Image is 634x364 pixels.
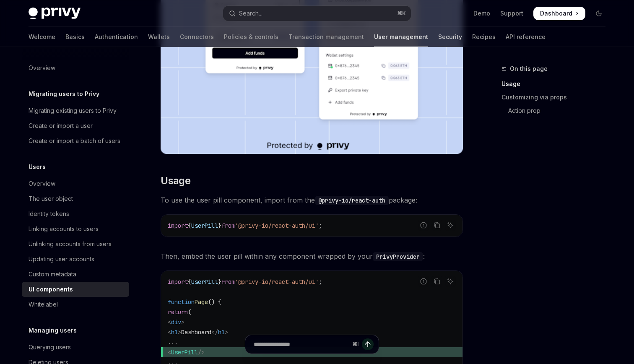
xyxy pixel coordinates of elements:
[235,222,319,229] span: '@privy-io/react-auth/ui'
[315,196,389,205] code: @privy-io/react-auth
[533,7,585,20] a: Dashboard
[473,9,490,18] a: Demo
[29,27,55,47] a: Welcome
[29,239,112,249] div: Unlinking accounts from users
[540,9,572,18] span: Dashboard
[208,298,221,306] span: () {
[95,27,138,47] a: Authentication
[29,342,71,352] div: Querying users
[22,118,129,133] a: Create or import a user
[29,209,69,219] div: Identity tokens
[288,27,364,47] a: Transaction management
[501,91,612,104] a: Customizing via props
[438,27,462,47] a: Security
[29,63,55,73] div: Overview
[221,278,235,286] span: from
[218,278,221,286] span: }
[445,276,456,287] button: Ask AI
[592,7,605,20] button: Toggle dark mode
[29,269,76,279] div: Custom metadata
[168,222,188,229] span: import
[221,222,235,229] span: from
[510,64,548,74] span: On this page
[22,340,129,355] a: Querying users
[22,252,129,267] a: Updating user accounts
[235,278,319,286] span: '@privy-io/react-auth/ui'
[29,136,120,146] div: Create or import a batch of users
[22,237,129,252] a: Unlinking accounts from users
[418,220,429,231] button: Report incorrect code
[181,328,211,336] span: Dashboard
[373,252,423,261] code: PrivyProvider
[168,328,171,336] span: <
[29,89,99,99] h5: Migrating users to Privy
[319,222,322,229] span: ;
[168,278,188,286] span: import
[29,284,73,294] div: UI components
[22,191,129,206] a: The user object
[225,328,228,336] span: >
[171,328,178,336] span: h1
[161,194,463,206] span: To use the user pill component, import from the package:
[29,299,58,309] div: Whitelabel
[500,9,523,18] a: Support
[195,298,208,306] span: Page
[418,276,429,287] button: Report incorrect code
[188,308,191,316] span: (
[397,10,406,17] span: ⌘ K
[180,27,214,47] a: Connectors
[431,220,442,231] button: Copy the contents from the code block
[29,325,77,335] h5: Managing users
[22,297,129,312] a: Whitelabel
[218,328,225,336] span: h1
[22,60,129,75] a: Overview
[29,224,99,234] div: Linking accounts to users
[239,8,262,18] div: Search...
[211,328,218,336] span: </
[29,194,73,204] div: The user object
[188,278,191,286] span: {
[501,77,612,91] a: Usage
[362,338,374,350] button: Send message
[178,328,181,336] span: >
[29,254,94,264] div: Updating user accounts
[22,221,129,237] a: Linking accounts to users
[168,318,171,326] span: <
[431,276,442,287] button: Copy the contents from the code block
[148,27,170,47] a: Wallets
[506,27,546,47] a: API reference
[22,206,129,221] a: Identity tokens
[161,250,463,262] span: Then, embed the user pill within any component wrapped by your :
[29,106,117,116] div: Migrating existing users to Privy
[191,222,218,229] span: UserPill
[501,104,612,117] a: Action prop
[168,308,188,316] span: return
[171,318,181,326] span: div
[168,298,195,306] span: function
[22,267,129,282] a: Custom metadata
[223,6,411,21] button: Open search
[254,335,349,354] input: Ask a question...
[65,27,85,47] a: Basics
[29,162,46,172] h5: Users
[29,8,81,19] img: dark logo
[161,174,190,187] span: Usage
[374,27,428,47] a: User management
[22,176,129,191] a: Overview
[22,103,129,118] a: Migrating existing users to Privy
[22,133,129,148] a: Create or import a batch of users
[181,318,184,326] span: >
[224,27,278,47] a: Policies & controls
[319,278,322,286] span: ;
[191,278,218,286] span: UserPill
[29,121,93,131] div: Create or import a user
[218,222,221,229] span: }
[22,282,129,297] a: UI components
[29,179,55,189] div: Overview
[472,27,496,47] a: Recipes
[445,220,456,231] button: Ask AI
[188,222,191,229] span: {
